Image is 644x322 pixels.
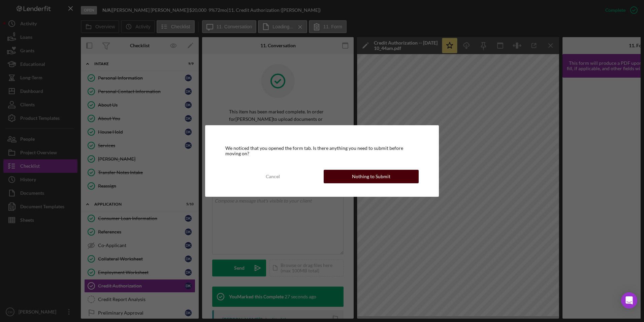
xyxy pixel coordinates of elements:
[225,170,320,183] button: Cancel
[621,292,637,308] div: Open Intercom Messenger
[352,170,390,183] div: Nothing to Submit
[225,145,419,156] div: We noticed that you opened the form tab. Is there anything you need to submit before moving on?
[266,170,280,183] div: Cancel
[324,170,419,183] button: Nothing to Submit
